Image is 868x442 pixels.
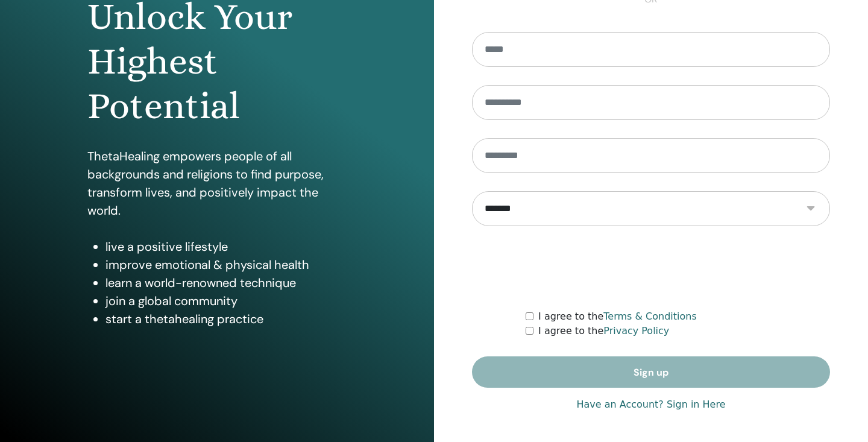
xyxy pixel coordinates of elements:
[603,325,669,336] a: Privacy Policy
[603,311,696,322] a: Terms & Conditions
[105,274,347,292] li: learn a world-renowned technique
[538,309,697,324] label: I agree to the
[105,310,347,328] li: start a thetahealing practice
[105,292,347,310] li: join a global community
[105,256,347,274] li: improve emotional & physical health
[87,147,347,219] p: ThetaHealing empowers people of all backgrounds and religions to find purpose, transform lives, a...
[576,397,725,412] a: Have an Account? Sign in Here
[538,324,669,338] label: I agree to the
[559,244,743,291] iframe: reCAPTCHA
[105,238,347,256] li: live a positive lifestyle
